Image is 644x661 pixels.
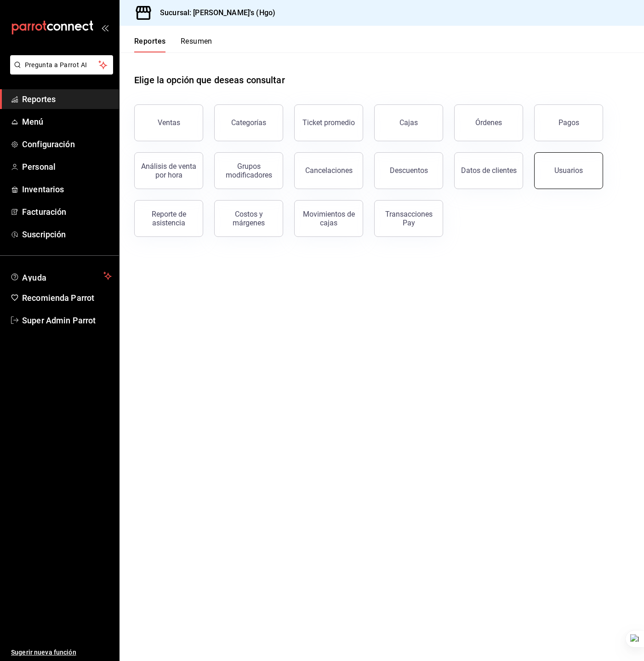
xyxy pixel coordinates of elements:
div: navigation tabs [134,37,212,52]
span: Suscripción [22,228,112,241]
button: Reporte de asistencia [134,200,203,237]
button: Reportes [134,37,166,52]
span: Reportes [22,93,112,105]
div: Costos y márgenes [220,210,277,227]
div: Grupos modificadores [220,162,277,179]
div: Usuarios [554,166,583,175]
button: Pregunta a Parrot AI [10,55,113,75]
button: Descuentos [374,152,443,189]
button: Datos de clientes [454,152,523,189]
button: Grupos modificadores [214,152,283,189]
h1: Elige la opción que deseas consultar [134,73,285,87]
span: Sugerir nueva función [11,648,112,657]
button: Categorías [214,104,283,141]
span: Facturación [22,206,112,218]
button: Resumen [181,37,212,52]
div: Descuentos [390,166,428,175]
button: Movimientos de cajas [294,200,363,237]
div: Pagos [559,118,579,127]
div: Análisis de venta por hora [140,162,197,179]
div: Cancelaciones [305,166,353,175]
button: Transacciones Pay [374,200,443,237]
button: Cancelaciones [294,152,363,189]
div: Ventas [158,118,180,127]
span: Personal [22,161,112,173]
button: Ticket promedio [294,104,363,141]
span: Inventarios [22,183,112,195]
div: Cajas [399,117,418,128]
button: Costos y márgenes [214,200,283,237]
h3: Sucursal: [PERSON_NAME]'s (Hgo) [153,7,275,18]
span: Menú [22,115,112,128]
button: Ventas [134,104,203,141]
button: Pagos [534,104,603,141]
button: Usuarios [534,152,603,189]
span: Recomienda Parrot [22,292,112,304]
a: Pregunta a Parrot AI [6,67,113,76]
div: Movimientos de cajas [300,210,357,227]
span: Pregunta a Parrot AI [25,60,99,70]
div: Ticket promedio [302,118,355,127]
button: open_drawer_menu [101,24,108,31]
span: Ayuda [22,270,100,282]
div: Órdenes [475,118,502,127]
span: Configuración [22,138,112,150]
div: Transacciones Pay [380,210,437,227]
div: Reporte de asistencia [140,210,197,227]
button: Análisis de venta por hora [134,152,203,189]
div: Datos de clientes [461,166,517,175]
button: Órdenes [454,104,523,141]
a: Cajas [374,104,443,141]
div: Categorías [231,118,266,127]
span: Super Admin Parrot [22,314,112,327]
